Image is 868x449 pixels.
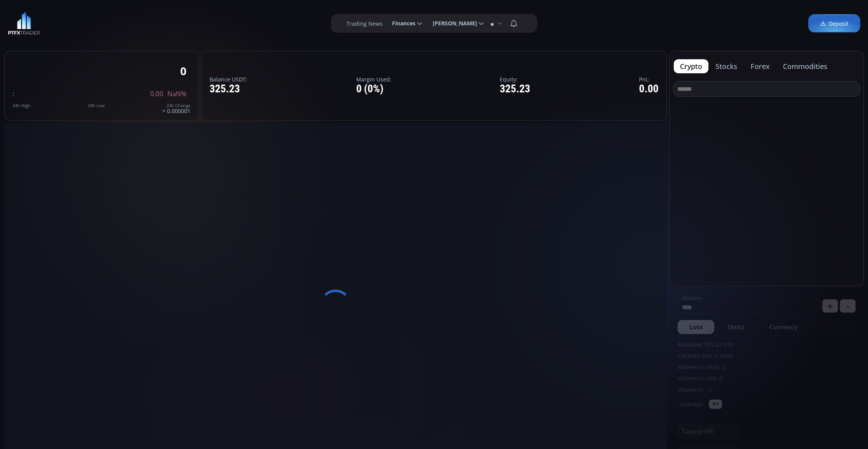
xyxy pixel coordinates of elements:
div: 325.23 [209,83,247,95]
span: : [12,89,14,98]
img: LOGO [8,12,40,35]
div: 0.00 [639,83,659,95]
label: Margin Used: [356,76,391,82]
span: 0.00 [150,90,163,97]
div: 0 (0%) [356,83,391,95]
span: Deposit [820,19,848,28]
label: PnL: [639,76,659,82]
span: Finances [387,16,415,31]
div: 0 [180,65,186,77]
div: 24h Low [88,103,105,108]
button: forex [744,59,776,73]
button: commodities [777,59,834,73]
div: > 0.000001 [162,103,190,114]
label: Equity: [500,76,530,82]
button: crypto [674,59,708,73]
div: 325.23 [500,83,530,95]
label: Trading News [346,19,383,28]
span: NaN% [167,90,186,97]
span: [PERSON_NAME] [427,16,477,31]
button: stocks [709,59,744,73]
a: Deposit [808,14,860,33]
label: Balance USDT: [209,76,247,82]
div: 24h Change [162,103,190,108]
div: 24h High [12,103,30,108]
